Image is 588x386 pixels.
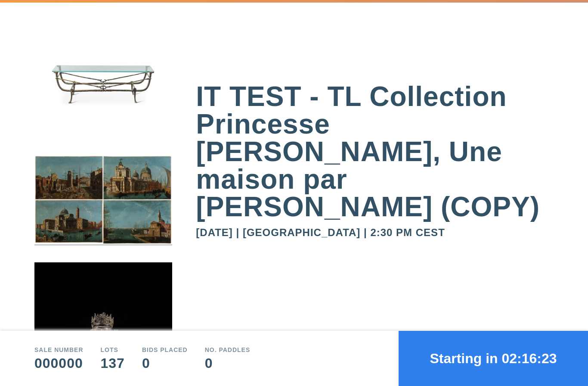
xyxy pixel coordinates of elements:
div: [DATE] | [GEOGRAPHIC_DATA] | 2:30 PM CEST [196,227,554,238]
div: No. Paddles [205,347,251,353]
div: Sale number [34,347,84,353]
img: small [34,6,172,162]
div: IT TEST - TL Collection Princesse [PERSON_NAME], Une maison par [PERSON_NAME] (COPY) [196,83,554,221]
div: Lots [101,347,125,353]
div: 137 [101,356,125,370]
div: 0 [205,356,251,370]
img: small [34,162,172,269]
div: Bids Placed [142,347,188,353]
div: 000000 [34,356,84,370]
button: Starting in 02:16:23 [399,331,588,386]
div: 0 [142,356,188,370]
